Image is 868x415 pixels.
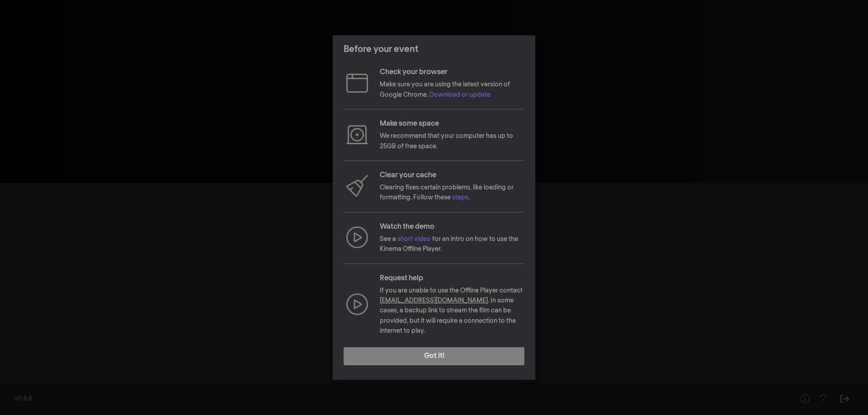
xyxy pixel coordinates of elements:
[380,67,524,78] p: Check your browser
[380,131,524,151] p: We recommend that your computer has up to 25GB of free space.
[380,170,524,181] p: Clear your cache
[452,194,468,201] a: steps
[380,222,524,232] p: Watch the demo
[344,347,524,365] button: Got it!
[333,35,535,63] header: Before your event
[429,92,491,98] a: Download or update
[380,234,524,255] p: See a for an intro on how to use the Kinema Offline Player.
[397,236,431,242] a: short video
[380,80,524,100] p: Make sure you are using the latest version of Google Chrome.
[380,297,488,304] a: [EMAIL_ADDRESS][DOMAIN_NAME]
[380,183,524,203] p: Clearing fixes certain problems, like loading or formatting. Follow these .
[380,286,524,336] p: If you are unable to use the Offline Player contact . In some cases, a backup link to stream the ...
[380,118,524,129] p: Make some space
[380,273,524,284] p: Request help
